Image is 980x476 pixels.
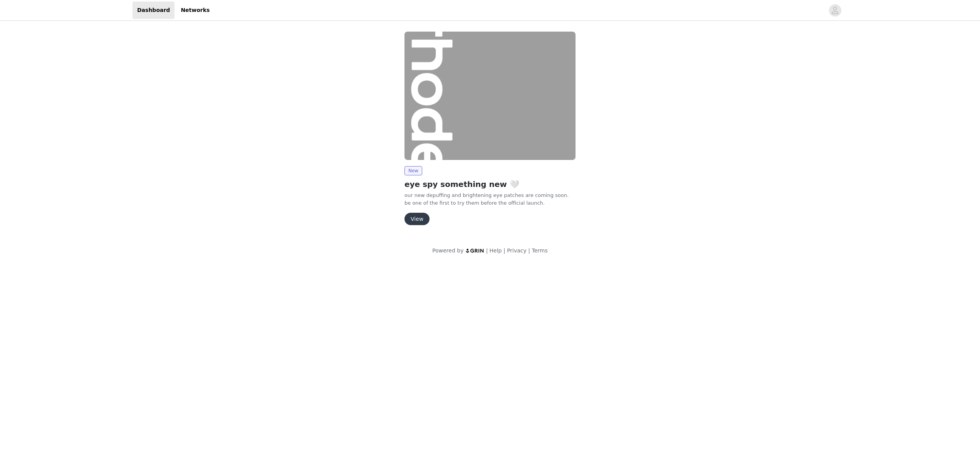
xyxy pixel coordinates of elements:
a: Privacy [507,247,527,254]
a: Terms [532,247,547,254]
a: View [404,216,430,222]
img: rhode skin [404,32,576,160]
span: | [486,247,488,254]
span: New [404,166,422,175]
h2: eye spy something new 🤍 [404,178,576,190]
a: Dashboard [133,2,175,19]
span: | [528,247,530,254]
div: avatar [831,4,839,17]
a: Help [490,247,502,254]
p: our new depuffing and brightening eye patches are coming soon. be one of the first to try them be... [404,192,576,207]
button: View [404,213,430,225]
img: logo [465,248,485,253]
span: | [503,247,505,254]
a: Networks [176,2,214,19]
span: Powered by [432,247,463,254]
